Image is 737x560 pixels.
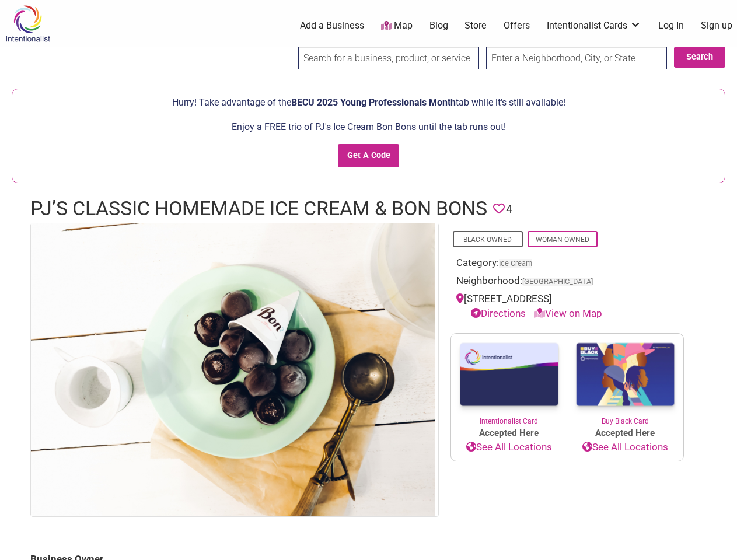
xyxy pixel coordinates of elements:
[18,95,719,110] p: Hurry! Take advantage of the tab while it's still available!
[567,334,683,416] img: Buy Black Card
[536,236,589,244] a: Woman-Owned
[506,200,512,218] span: 4
[456,256,678,274] div: Category:
[451,440,567,455] a: See All Locations
[534,307,602,319] a: View on Map
[30,195,487,223] h1: PJ’s Classic Homemade Ice Cream & Bon Bons
[429,19,448,32] a: Blog
[31,223,435,516] img: PJ's Classic Ice Cream & Bon Bons
[522,278,593,286] span: [GEOGRAPHIC_DATA]
[499,259,532,268] a: Ice Cream
[701,19,732,32] a: Sign up
[486,47,667,69] input: Enter a Neighborhood, City, or State
[451,334,567,416] img: Intentionalist Card
[381,19,413,33] a: Map
[471,307,526,319] a: Directions
[18,120,719,135] p: Enjoy a FREE trio of PJ's Ice Cream Bon Bons until the tab runs out!
[451,334,567,426] a: Intentionalist Card
[567,426,683,440] span: Accepted Here
[463,236,512,244] a: Black-Owned
[451,426,567,440] span: Accepted Here
[291,97,456,108] span: BECU 2025 Young Professionals Month
[504,19,530,32] a: Offers
[456,292,678,321] div: [STREET_ADDRESS]
[300,19,364,32] a: Add a Business
[547,19,641,32] a: Intentionalist Cards
[456,274,678,292] div: Neighborhood:
[658,19,684,32] a: Log In
[338,144,399,168] input: Get A Code
[567,334,683,427] a: Buy Black Card
[567,440,683,455] a: See All Locations
[464,19,487,32] a: Store
[674,47,725,68] button: Search
[298,47,479,69] input: Search for a business, product, or service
